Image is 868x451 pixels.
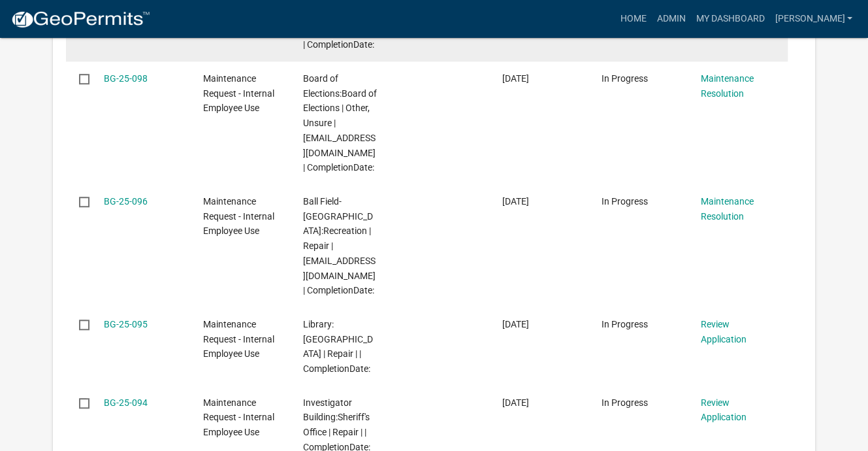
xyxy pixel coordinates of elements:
[651,7,690,31] a: Admin
[203,397,274,438] span: Maintenance Request - Internal Employee Use
[502,73,529,84] span: 09/09/2025
[502,397,529,408] span: 09/05/2025
[502,196,529,207] span: 09/08/2025
[303,319,373,374] span: Library:Madison County Library | Repair | | CompletionDate:
[203,73,274,114] span: Maintenance Request - Internal Employee Use
[502,319,529,329] span: 09/07/2025
[104,397,148,408] a: BG-25-094
[690,7,769,31] a: My Dashboard
[104,73,148,84] a: BG-25-098
[104,196,148,207] a: BG-25-096
[701,397,747,423] a: Review Application
[602,319,648,329] span: In Progress
[602,73,648,84] span: In Progress
[769,7,858,31] a: [PERSON_NAME]
[203,196,274,237] span: Maintenance Request - Internal Employee Use
[701,319,747,344] a: Review Application
[701,73,754,99] a: Maintenance Resolution
[615,7,651,31] a: Home
[602,397,648,408] span: In Progress
[602,196,648,207] span: In Progress
[104,319,148,329] a: BG-25-095
[303,73,377,173] span: Board of Elections:Board of Elections | Other, Unsure | nmcdaniel@madisonco.us | CompletionDate:
[303,196,376,296] span: Ball Field-Diamond Hill:Recreation | Repair | pmetz@madisonco.us | CompletionDate:
[701,196,754,222] a: Maintenance Resolution
[203,319,274,359] span: Maintenance Request - Internal Employee Use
